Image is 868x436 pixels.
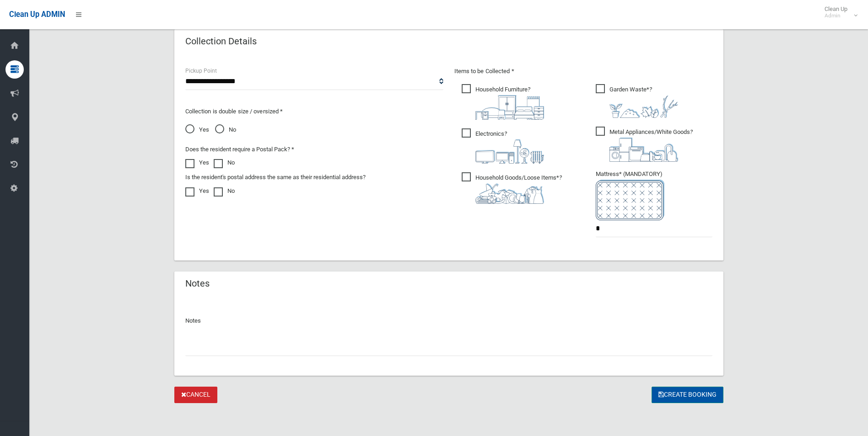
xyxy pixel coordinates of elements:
[454,66,712,77] p: Items to be Collected *
[596,180,664,220] img: e7408bece873d2c1783593a074e5cb2f.png
[596,127,693,162] span: Metal Appliances/White Goods
[609,128,693,162] i: ?
[462,84,544,120] span: Household Furniture
[609,95,678,118] img: 4fd8a5c772b2c999c83690221e5242e0.png
[475,86,544,120] i: ?
[475,174,562,204] i: ?
[475,139,544,164] img: 394712a680b73dbc3d2a6a3a7ffe5a07.png
[596,170,712,220] span: Mattress* (MANDATORY)
[185,186,209,197] label: Yes
[185,172,366,183] label: Is the resident's postal address the same as their residential address?
[475,95,544,120] img: aa9efdbe659d29b613fca23ba79d85cb.png
[214,157,235,168] label: No
[174,32,268,50] header: Collection Details
[462,128,544,164] span: Electronics
[185,124,209,135] span: Yes
[652,387,723,404] button: Create Booking
[825,12,847,19] small: Admin
[462,172,562,204] span: Household Goods/Loose Items*
[174,387,217,404] a: Cancel
[609,138,678,162] img: 36c1b0289cb1767239cdd3de9e694f19.png
[185,315,712,326] p: Notes
[185,157,209,168] label: Yes
[214,186,235,197] label: No
[185,106,443,117] p: Collection is double size / oversized *
[475,130,544,164] i: ?
[185,144,294,155] label: Does the resident require a Postal Pack? *
[215,124,236,135] span: No
[475,183,544,204] img: b13cc3517677393f34c0a387616ef184.png
[820,5,857,19] span: Clean Up
[174,275,221,292] header: Notes
[596,84,678,118] span: Garden Waste*
[609,86,678,118] i: ?
[9,10,65,19] span: Clean Up ADMIN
